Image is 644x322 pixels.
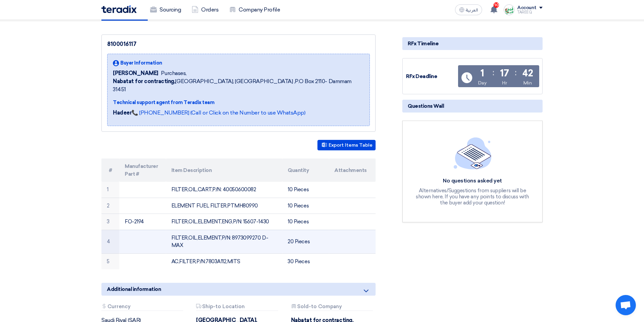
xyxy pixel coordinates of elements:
th: # [101,158,119,182]
th: Attachments [329,158,376,182]
td: 5 [101,253,119,269]
div: Sold-to Company [291,304,373,311]
span: العربية [466,8,478,13]
td: 10 Pieces [282,214,329,230]
td: FILTER,OIL,ELEMENT,ENG,P/N: 15607-1430 [166,214,283,230]
div: Day [478,79,487,86]
th: Item Description [166,158,283,182]
button: العربية [455,4,482,15]
img: Teradix logo [101,5,137,13]
div: Min [523,79,532,86]
button: Export Items Table [317,140,376,150]
td: ELEMENT FUEL FILTER,PTMH80990 [166,198,283,214]
th: Manufacturer Part # [119,158,166,182]
div: : [493,67,494,79]
div: Currency [101,304,183,311]
div: 42 [522,69,533,78]
div: 8100016117 [107,40,370,48]
div: : [515,67,517,79]
div: Alternatives/Suggestions from suppliers will be shown here, If you have any points to discuss wit... [415,188,530,206]
td: 10 Pieces [282,182,329,198]
a: Sourcing [145,2,186,17]
td: 3 [101,214,119,230]
div: RFx Deadline [406,73,457,80]
span: [PERSON_NAME] [113,69,158,77]
div: Ship-to Location [196,304,278,311]
span: [GEOGRAPHIC_DATA], [GEOGRAPHIC_DATA] ,P.O Box 2110- Dammam 31451 [113,77,364,94]
div: 1 [480,69,484,78]
div: Open chat [616,295,636,315]
span: 10 [494,2,499,8]
div: No questions asked yet [415,177,530,184]
td: 20 Pieces [282,230,329,253]
td: 2 [101,198,119,214]
td: 1 [101,182,119,198]
td: FILTER,OIL,ELEMENT,P/N: 8973099270 D-MAX [166,230,283,253]
th: Quantity [282,158,329,182]
div: 17 [500,69,509,78]
td: 4 [101,230,119,253]
div: Technical support agent from Teradix team [113,99,364,106]
strong: Hadeer [113,109,132,116]
td: 10 Pieces [282,198,329,214]
span: Questions Wall [408,102,444,110]
a: Company Profile [224,2,285,17]
img: empty_state_list.svg [454,137,492,169]
div: TAREEQ [517,10,543,14]
div: RFx Timeline [402,37,543,50]
span: Additional information [107,286,161,293]
span: Buyer Information [120,59,162,67]
a: 📞 [PHONE_NUMBER] (Call or Click on the Number to use WhatsApp) [132,109,305,116]
a: Orders [186,2,224,17]
td: 30 Pieces [282,253,329,269]
div: Hr [502,79,507,86]
img: Screenshot___1727703618088.png [504,4,515,15]
b: Nabatat for contracting, [113,78,175,84]
td: AC,FILTER,P/N:7803A112,MITS [166,253,283,269]
td: FILTER,OIL,CART,P/N: 40050600082 [166,182,283,198]
div: Account [517,5,536,11]
td: FO-2194 [119,214,166,230]
span: Purchases, [161,69,187,77]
